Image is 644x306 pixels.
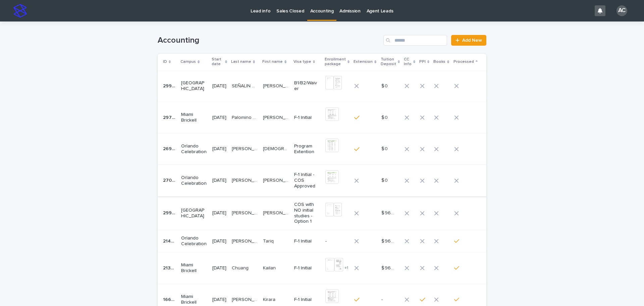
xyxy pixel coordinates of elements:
[158,102,488,133] tr: 2978129781 Miami Brickell[DATE]Palomino VivasPalomino Vivas [PERSON_NAME][PERSON_NAME] F-1 Initia...
[231,58,251,65] p: Last name
[13,4,27,17] img: stacker-logo-s-only.png
[163,237,177,244] p: 21403
[294,80,320,92] p: B1/B2/Waiver
[381,209,395,216] p: $ 960.00
[181,208,207,219] p: [GEOGRAPHIC_DATA]
[232,264,250,271] p: Chuang
[212,210,226,216] p: [DATE]
[381,114,389,121] p: $ 0
[381,82,389,89] p: $ 0
[263,114,290,121] p: [PERSON_NAME]
[212,146,226,152] p: [DATE]
[462,38,482,43] span: Add New
[616,5,627,16] div: AC
[294,265,320,271] p: F-1 Initial
[451,35,486,46] a: Add New
[232,237,259,244] p: ALABDULWAHAB
[158,36,381,45] h1: Accounting
[163,296,177,303] p: 16614
[163,114,177,121] p: 29781
[232,296,259,303] p: [PERSON_NAME]
[212,178,226,183] p: [DATE]
[344,266,348,270] span: + 1
[263,176,290,183] p: Kyran Raquel
[263,145,290,152] p: [DEMOGRAPHIC_DATA]
[433,58,445,65] p: Books
[181,112,207,123] p: Miami Brickell
[212,238,226,244] p: [DATE]
[163,176,177,183] p: 27000
[419,58,426,65] p: PPI
[294,238,320,244] p: F-1 Initial
[181,175,207,186] p: Orlando Celebration
[294,115,320,121] p: F-1 Initial
[294,172,320,189] p: F-1 Initial - COS Approved
[158,133,488,165] tr: 2696026960 Orlando Celebration[DATE][PERSON_NAME][PERSON_NAME] [DEMOGRAPHIC_DATA][DEMOGRAPHIC_DAT...
[212,297,226,303] p: [DATE]
[158,165,488,196] tr: 2700027000 Orlando Celebration[DATE][PERSON_NAME][PERSON_NAME] [PERSON_NAME] [PERSON_NAME][PERSON...
[232,176,259,183] p: BARROS MIRANDA
[293,58,311,65] p: Visa type
[404,56,412,68] p: CC Info
[263,209,290,216] p: Javier Danilo
[453,58,474,65] p: Processed
[212,56,223,68] p: Start date
[232,209,259,216] p: MARTINEZ SUAREZ
[354,58,373,65] p: Extension
[262,58,283,65] p: First name
[181,80,207,92] p: [GEOGRAPHIC_DATA]
[158,196,488,230] tr: 2997729977 [GEOGRAPHIC_DATA][DATE][PERSON_NAME][PERSON_NAME] [PERSON_NAME][PERSON_NAME] COS with ...
[294,202,320,224] p: COS with NO initial studies - Option 1
[181,143,207,155] p: Orlando Celebration
[263,82,290,89] p: MELISSA DEL CARMEN
[163,209,177,216] p: 29977
[163,58,167,65] p: ID
[181,262,207,274] p: Miami Brickell
[263,237,275,244] p: Tariq
[180,58,196,65] p: Campus
[381,56,396,68] p: Tuition Deposit
[212,265,226,271] p: [DATE]
[381,264,395,271] p: $ 960.00
[381,296,384,303] p: -
[381,237,395,244] p: $ 960.00
[325,238,349,244] p: -
[212,115,226,121] p: [DATE]
[181,235,207,247] p: Orlando Celebration
[325,56,346,68] p: Enrollment package
[163,264,177,271] p: 21345
[383,35,447,46] input: Search
[263,264,277,271] p: Kailan
[294,143,320,155] p: Program Extention
[181,294,207,305] p: Miami Brickell
[381,145,389,152] p: $ 0
[163,145,177,152] p: 26960
[232,145,259,152] p: SAVASTANO NAVES
[163,82,177,89] p: 29987
[212,83,226,89] p: [DATE]
[158,252,488,284] tr: 2134521345 Miami Brickell[DATE]ChuangChuang KailanKailan F-1 Initial+1$ 960.00$ 960.00
[232,114,259,121] p: Palomino Vivas
[263,296,277,303] p: Kirara
[381,176,389,183] p: $ 0
[232,82,259,89] p: SEÑALIN QUICHIMBO
[294,297,320,303] p: F-1 Initial
[158,230,488,253] tr: 2140321403 Orlando Celebration[DATE][PERSON_NAME][PERSON_NAME] TariqTariq F-1 Initial-$ 960.00$ 9...
[158,70,488,102] tr: 2998729987 [GEOGRAPHIC_DATA][DATE]SEÑALIN QUICHIMBOSEÑALIN QUICHIMBO [PERSON_NAME] DEL [PERSON_NA...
